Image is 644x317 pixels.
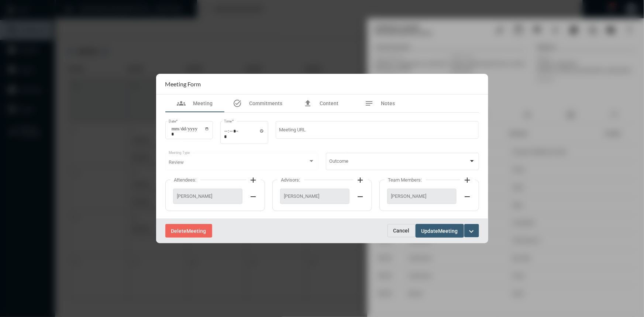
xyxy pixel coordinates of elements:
[278,177,304,183] label: Advisors:
[416,224,464,238] button: UpdateMeeting
[177,99,186,108] mat-icon: groups
[365,99,374,108] mat-icon: notes
[249,176,258,185] mat-icon: add
[165,80,201,87] h2: Meeting Form
[463,192,472,201] mat-icon: remove
[421,228,438,234] span: Update
[193,100,213,106] span: Meeting
[467,227,476,236] mat-icon: expand_more
[171,228,187,234] span: Delete
[249,192,258,201] mat-icon: remove
[284,193,345,199] span: [PERSON_NAME]
[165,224,212,238] button: DeleteMeeting
[391,193,452,199] span: [PERSON_NAME]
[187,228,206,234] span: Meeting
[320,100,338,106] span: Content
[249,100,283,106] span: Commitments
[393,228,410,234] span: Cancel
[303,99,312,108] mat-icon: file_upload
[388,224,416,237] button: Cancel
[356,176,365,185] mat-icon: add
[381,100,395,106] span: Notes
[177,193,238,199] span: [PERSON_NAME]
[438,228,458,234] span: Meeting
[385,177,426,183] label: Team Members:
[171,177,200,183] label: Attendees:
[233,99,242,108] mat-icon: task_alt
[356,192,365,201] mat-icon: remove
[463,176,472,185] mat-icon: add
[169,159,184,165] span: Review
